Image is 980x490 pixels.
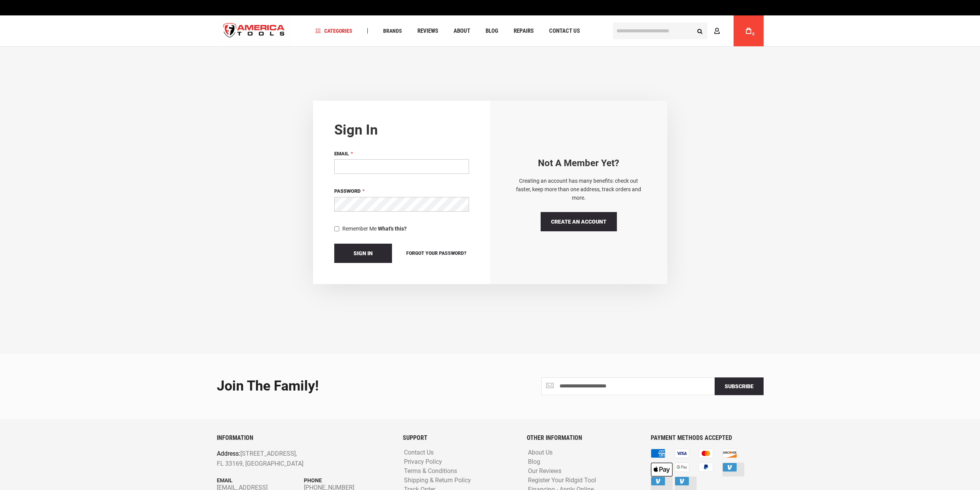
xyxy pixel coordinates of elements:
[217,17,291,45] img: America Tools
[378,226,407,232] strong: What's this?
[342,226,377,232] span: Remember Me
[486,28,498,34] span: Blog
[334,244,392,263] button: Sign In
[334,151,349,157] span: Email
[482,26,502,36] a: Blog
[383,28,402,34] span: Brands
[312,26,356,36] a: Categories
[404,249,469,258] a: Forgot Your Password?
[217,379,484,394] div: Join the Family!
[454,28,470,34] span: About
[402,458,444,466] a: Privacy Policy
[334,188,360,194] span: Password
[217,449,357,468] p: [STREET_ADDRESS], FL 33169, [GEOGRAPHIC_DATA]
[315,28,352,34] span: Categories
[334,122,378,138] strong: Sign in
[715,377,764,395] button: Subscribe
[353,250,373,256] span: Sign In
[551,219,606,225] span: Create an Account
[511,177,646,202] p: Creating an account has many benefits: check out faster, keep more than one address, track orders...
[402,477,473,484] a: Shipping & Return Policy
[693,24,707,38] button: Search
[414,26,442,36] a: Reviews
[510,26,537,36] a: Repairs
[403,434,515,441] h6: SUPPORT
[402,468,459,475] a: Terms & Conditions
[526,477,598,484] a: Register Your Ridgid Tool
[541,212,617,231] a: Create an Account
[217,477,304,485] p: Email
[450,26,474,36] a: About
[526,468,563,475] a: Our Reviews
[417,28,438,34] span: Reviews
[514,28,534,34] span: Repairs
[725,383,754,389] span: Subscribe
[527,434,639,441] h6: OTHER INFORMATION
[217,17,291,45] a: store logo
[546,26,583,36] a: Contact Us
[304,477,391,485] p: Phone
[549,28,580,34] span: Contact Us
[406,251,466,256] span: Forgot Your Password?
[752,32,755,36] span: 0
[526,449,554,456] a: About Us
[526,458,542,466] a: Blog
[651,434,763,441] h6: PAYMENT METHODS ACCEPTED
[538,158,619,168] strong: Not a Member yet?
[380,26,405,36] a: Brands
[402,449,436,456] a: Contact Us
[217,434,391,441] h6: INFORMATION
[217,450,240,457] span: Address:
[741,15,756,46] a: 0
